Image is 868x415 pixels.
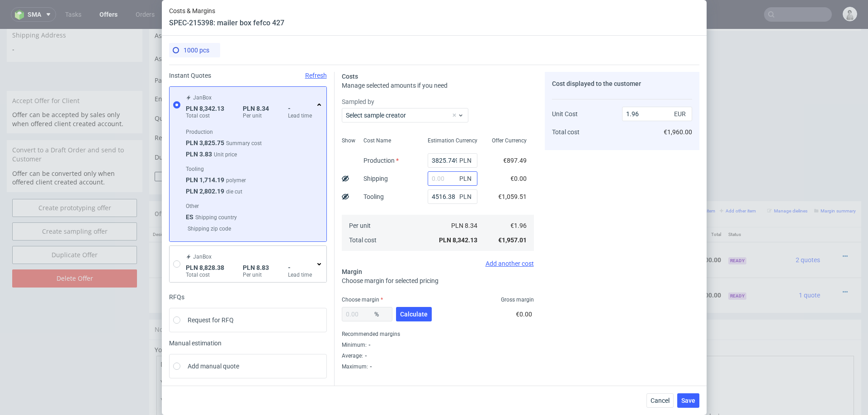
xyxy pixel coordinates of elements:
div: Add another cost [342,260,534,267]
span: 1000 pcs [184,47,209,54]
span: Manage selected amounts if you need [342,82,448,89]
label: Shipping [363,175,388,182]
span: Costs & Margins [169,7,284,14]
header: Production [186,128,319,139]
input: 0.00 [428,189,477,204]
label: polymer [224,177,246,184]
div: Convert to a Draft Order and send to Customer [7,111,142,140]
strong: 768989 [250,227,272,235]
div: RFQs [169,293,327,301]
a: CBEG-2 [317,273,335,279]
td: Duplicate of (Offer ID) [155,121,290,142]
input: Only numbers [298,122,486,135]
p: Offer can be accepted by sales only when offered client created account. [12,81,137,99]
span: - [288,264,312,271]
span: PLN [458,190,476,203]
label: Per unit [243,271,269,278]
span: €0.00 [516,311,532,318]
header: Other [186,203,319,213]
span: Estimation Currency [428,137,477,144]
span: €1.96 [510,222,527,229]
span: Ready [728,264,746,271]
td: €1,000.00 [544,249,604,284]
div: Recommended margins [342,329,534,340]
td: €1.00 [501,249,544,284]
div: - [363,352,367,359]
label: Lead time [288,112,312,119]
span: SPEC- 215399 [358,254,391,261]
th: Quant. [465,198,501,213]
input: 0.00 [428,171,477,186]
small: Add other item [720,179,756,184]
small: Add line item from VMA [606,179,661,184]
input: Delete Offer [12,241,137,259]
th: Unit Price [501,198,544,213]
div: Accept Offer for Client [7,62,142,82]
th: Name [296,198,465,213]
span: PLN 8,828.38 [186,264,224,271]
label: Per unit [243,112,269,119]
span: Unit Cost [552,110,578,118]
header: Tooling [186,165,319,176]
span: ES [186,213,193,221]
label: Tooling [363,193,384,200]
th: Dependencies [604,198,665,213]
span: Margin [342,268,362,275]
div: - [367,341,371,349]
span: Offer [155,181,170,189]
span: EUR [672,108,690,120]
input: Save [444,143,493,152]
span: Calculate [400,311,428,317]
span: Refresh [305,72,327,79]
span: - [12,16,137,25]
span: PLN 2,802.19 [186,188,224,195]
span: % [373,308,391,321]
label: Shipping country [193,214,237,221]
div: - [368,363,372,370]
span: Per unit [349,222,371,229]
span: €0.00 [510,175,527,182]
button: Save [677,393,699,408]
span: PLN 1,714.19 [186,176,224,184]
label: Sampled by [342,97,534,106]
div: Minimum : [342,340,534,350]
label: Total cost [186,112,224,119]
td: €0.00 [604,213,665,249]
th: Total [665,198,725,213]
button: Single payment (default) [292,45,493,57]
span: Cancel [651,397,670,404]
img: ico-item-custom-a8f9c3db6a5631ce2f509e228e8b95abde266dc4376634de7b166047de09ff05.png [158,255,203,278]
a: Duplicate Offer [12,217,137,235]
span: Cost displayed to the customer [552,80,641,87]
td: Quote Request ID [155,82,290,103]
span: €1,957.01 [498,236,527,244]
label: Production [363,157,399,164]
img: Hokodo [234,67,241,74]
span: mailer box fefco 427 [299,253,356,262]
span: PLN [458,172,476,185]
span: €1,960.00 [664,128,692,136]
small: Add custom line item [666,179,715,184]
th: ID [247,198,296,213]
label: Unit price [212,151,237,158]
div: Average : [342,350,534,361]
span: PLN 8,342.13 [186,105,224,112]
span: JanBox [193,253,212,260]
span: JanBox [193,94,212,101]
img: ico-item-custom-a8f9c3db6a5631ce2f509e228e8b95abde266dc4376634de7b166047de09ff05.png [158,220,203,242]
span: Offer Currency [492,137,527,144]
span: Source: [299,237,335,244]
td: €1,000.00 [665,249,725,284]
header: SPEC-215398: mailer box fefco 427 [169,18,284,28]
span: Total cost [552,128,580,136]
span: PLN 8.83 [243,264,269,271]
span: mailer box fefco 427 [299,217,356,226]
label: Summary cost [224,140,262,146]
span: Request for RFQ [188,316,234,325]
td: €1,000.00 [665,213,725,249]
label: Total cost [186,271,224,278]
td: 1000 [465,213,501,249]
span: Source: [299,273,335,279]
td: Enable flexible payments [155,64,290,82]
td: Assumed delivery zipcode [155,21,290,44]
